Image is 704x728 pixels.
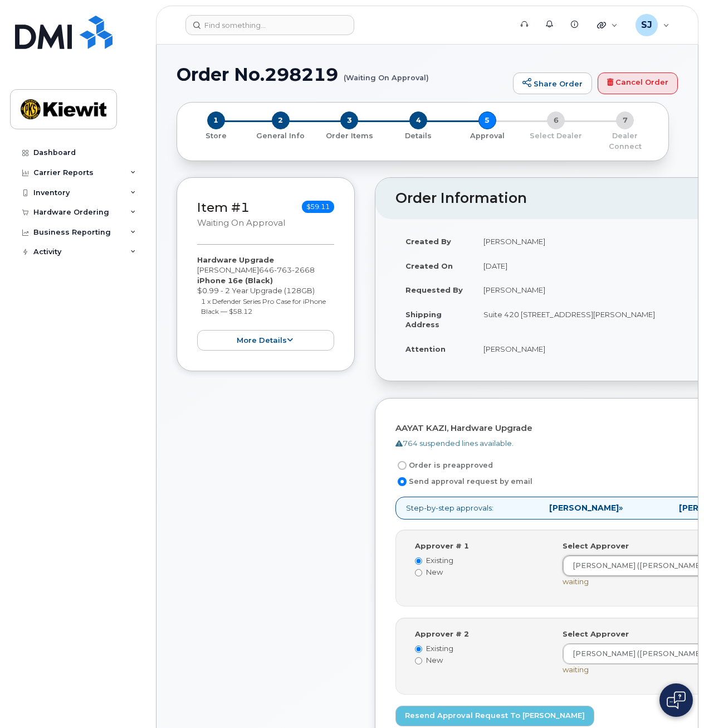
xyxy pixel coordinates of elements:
strong: Attention [405,344,446,353]
p: Details [388,131,448,141]
label: Select Approver [563,541,629,551]
label: Order is preapproved [395,459,493,472]
a: Item #1 [197,200,250,215]
input: Order is preapproved [398,461,407,470]
span: 2 [272,111,290,129]
p: Order Items [319,131,379,141]
input: Existing [415,557,422,565]
strong: Created By [405,237,451,246]
span: 2668 [292,265,315,274]
label: Send approval request by email [395,475,532,488]
input: Existing [415,646,422,653]
input: New [415,569,422,576]
strong: iPhone 16e (Black) [197,276,273,285]
small: (Waiting On Approval) [344,65,429,82]
span: 646 [259,265,315,274]
span: 1 [207,111,225,129]
a: Cancel Order [598,72,678,95]
input: New [415,657,422,664]
a: 3 Order Items [315,129,384,141]
a: 1 Store [186,129,246,141]
strong: Created On [405,261,453,270]
label: Approver # 2 [415,629,469,639]
label: Select Approver [563,629,629,639]
a: 2 General Info [246,129,315,141]
a: Resend Approval Request to [PERSON_NAME] [395,706,594,726]
a: Share Order [513,72,592,95]
img: Open chat [667,691,686,709]
h1: Order No.298219 [177,65,507,84]
small: 1 x Defender Series Pro Case for iPhone Black — $58.12 [201,297,326,316]
label: New [415,655,546,666]
small: Waiting On Approval [197,218,285,228]
a: 4 Details [384,129,453,141]
label: Approver # 1 [415,541,469,551]
span: 763 [274,265,292,274]
p: General Info [251,131,311,141]
span: 3 [340,111,358,129]
strong: [PERSON_NAME] [549,503,619,513]
span: $59.11 [302,201,334,213]
span: waiting [563,665,589,674]
span: » [549,504,623,512]
label: Existing [415,555,546,566]
strong: Requested By [405,285,463,294]
strong: Shipping Address [405,310,442,329]
div: [PERSON_NAME] $0.99 - 2 Year Upgrade (128GB) [197,255,334,351]
p: Store [190,131,242,141]
span: 4 [409,111,427,129]
label: Existing [415,643,546,654]
input: Send approval request by email [398,477,407,486]
button: more details [197,330,334,351]
span: waiting [563,577,589,586]
label: New [415,567,546,577]
strong: Hardware Upgrade [197,255,274,264]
